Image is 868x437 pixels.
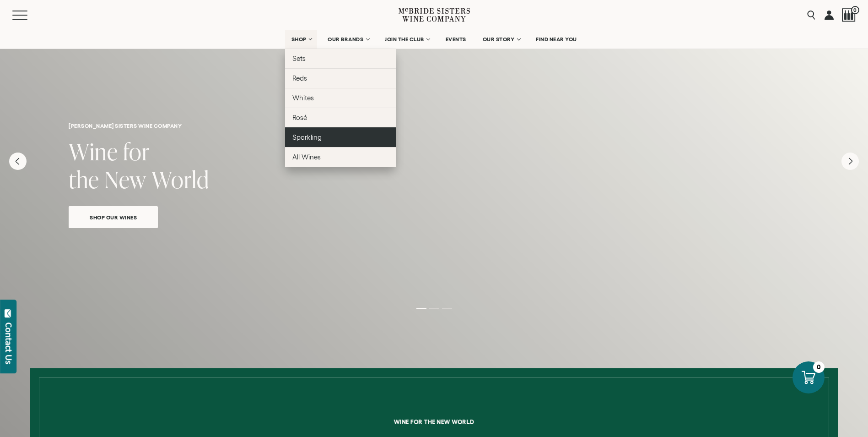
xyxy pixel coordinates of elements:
span: Shop Our Wines [74,212,153,223]
span: Reds [292,74,307,82]
a: Whites [285,88,396,108]
h6: [PERSON_NAME] sisters wine company [69,123,799,129]
span: Wine [69,136,118,167]
div: Contact Us [4,322,13,364]
span: SHOP [291,36,307,43]
a: All Wines [285,147,396,167]
a: Sparkling [285,127,396,147]
span: Whites [292,94,314,102]
a: EVENTS [440,30,472,49]
h6: Wine for the new world [100,419,768,425]
span: EVENTS [446,36,466,43]
a: Rosé [285,108,396,127]
span: New [104,164,146,195]
button: Previous [9,153,27,170]
span: Sparkling [292,133,322,141]
a: JOIN THE CLUB [379,30,435,49]
li: Page dot 3 [442,308,452,309]
span: World [151,164,209,195]
button: Next [841,153,859,170]
a: OUR BRANDS [322,30,374,49]
a: FIND NEAR YOU [530,30,583,49]
span: OUR STORY [483,36,515,43]
span: OUR BRANDS [328,36,363,43]
span: FIND NEAR YOU [536,36,577,43]
li: Page dot 2 [429,308,439,309]
span: 0 [851,6,859,14]
span: JOIN THE CLUB [385,36,424,43]
div: 0 [813,361,825,373]
a: SHOP [285,30,317,49]
span: Sets [292,55,306,62]
a: Sets [285,49,396,68]
li: Page dot 1 [416,308,426,309]
span: Rosé [292,114,307,121]
span: for [123,136,150,167]
a: Shop Our Wines [69,206,158,228]
a: Reds [285,68,396,88]
a: OUR STORY [477,30,526,49]
span: the [69,164,99,195]
span: All Wines [292,153,321,161]
button: Mobile Menu Trigger [12,11,45,20]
